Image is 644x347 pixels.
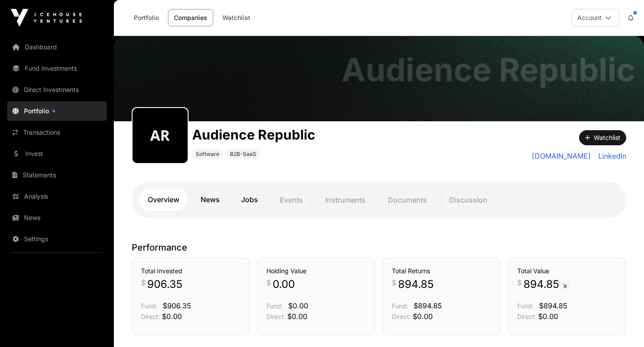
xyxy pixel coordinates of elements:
[7,208,107,227] a: News
[287,312,307,321] span: $0.00
[517,277,522,288] span: $
[147,277,182,291] span: 906.35
[266,277,271,288] span: $
[523,277,570,291] span: 894.85
[266,267,366,275] h3: Holding Value
[163,301,191,310] span: $906.35
[7,101,107,121] a: Portfolio
[594,151,626,161] a: LinkedIn
[378,189,436,211] p: Documents
[141,302,157,310] span: Fund:
[217,9,256,26] a: Watchlist
[168,9,213,26] a: Companies
[392,267,491,275] h3: Total Returns
[392,277,396,288] span: $
[316,189,375,211] p: Instruments
[7,123,107,142] a: Transactions
[413,312,433,321] span: $0.00
[539,301,568,310] span: $894.85
[7,165,107,185] a: Statements
[141,277,145,288] span: $
[398,277,434,291] span: 894.85
[392,313,411,320] span: Direct:
[517,313,536,320] span: Direct:
[538,312,558,321] span: $0.00
[141,313,160,320] span: Direct:
[196,151,219,158] span: Software
[270,189,312,211] p: Events
[192,127,315,143] h1: Audience Republic
[7,37,107,57] a: Dashboard
[414,301,442,310] span: $894.85
[232,189,267,211] a: Jobs
[11,9,82,27] img: Icehouse Ventures Logo
[136,112,184,160] img: audience-republic334.png
[517,267,617,275] h3: Total Value
[342,54,635,86] h1: Audience Republic
[139,189,619,211] nav: Tabs
[572,9,619,27] button: Account
[128,9,165,26] a: Portfolio
[579,130,626,145] button: Watchlist
[132,241,626,254] p: Performance
[141,267,241,275] h3: Total Invested
[273,277,295,291] span: 0.00
[139,189,188,211] a: Overview
[162,312,182,321] span: $0.00
[440,189,497,211] p: Discussion
[517,302,534,310] span: Fund:
[192,189,229,211] a: News
[7,80,107,100] a: Direct Investments
[266,313,286,320] span: Direct:
[114,36,644,121] img: Audience Republic
[392,302,408,310] span: Fund:
[7,144,107,164] a: Invest
[230,151,256,158] span: B2B-SaaS
[532,151,591,161] a: [DOMAIN_NAME]
[266,302,283,310] span: Fund:
[288,301,308,310] span: $0.00
[7,229,107,249] a: Settings
[7,187,107,206] a: Analysis
[7,59,107,78] a: Fund Investments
